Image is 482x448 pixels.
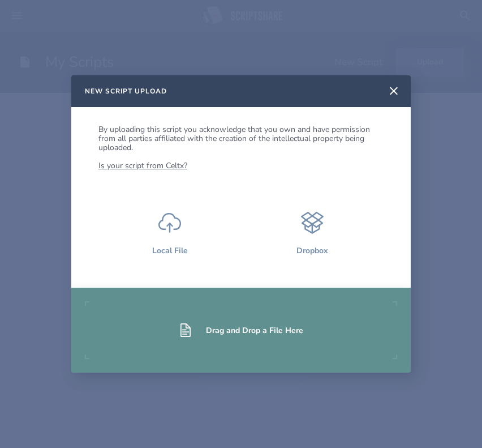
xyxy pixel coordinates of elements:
a: Is your script from Celtx? [98,160,187,171]
button: Local File [98,198,241,270]
div: Local File [98,245,241,256]
button: Dropbox [241,198,384,270]
div: Dropbox [241,245,384,256]
p: By uploading this script you acknowledge that you own and have permission from all parties affili... [98,125,384,170]
h2: New Script Upload [85,87,167,96]
div: Drag and Drop a File Here [206,325,303,336]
